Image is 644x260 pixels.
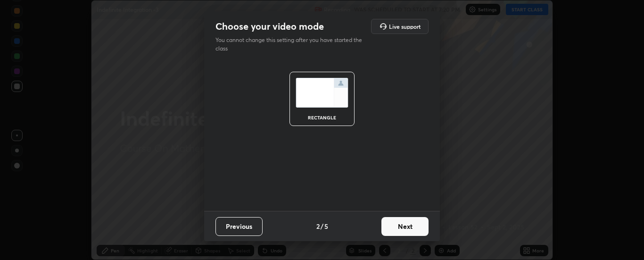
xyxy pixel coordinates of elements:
[215,36,368,53] p: You cannot change this setting after you have started the class
[215,20,324,33] h2: Choose your video mode
[316,221,320,231] h4: 2
[303,115,341,120] div: rectangle
[324,221,328,231] h4: 5
[215,217,263,236] button: Previous
[296,78,348,108] img: normalScreenIcon.ae25ed63.svg
[381,217,429,236] button: Next
[389,24,421,29] h5: Live support
[321,221,323,231] h4: /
